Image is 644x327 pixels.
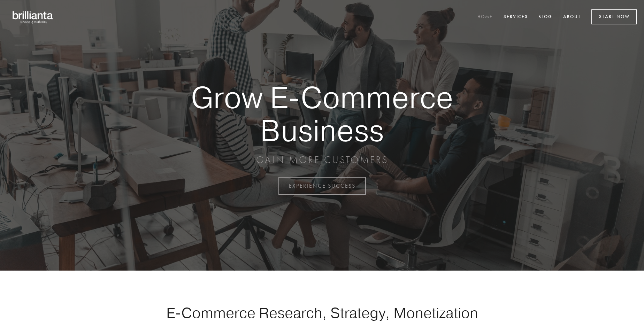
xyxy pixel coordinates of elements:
a: EXPERIENCE SUCCESS [278,177,366,195]
a: Services [499,11,532,23]
a: Start Now [591,9,637,24]
img: brillianta - research, strategy, marketing [7,7,59,27]
a: Home [473,11,497,23]
p: GAIN MORE CUSTOMERS [167,154,477,166]
a: Blog [534,11,557,23]
h1: E-Commerce Research, Strategy, Monetization [144,304,500,321]
a: About [559,11,585,23]
strong: Grow E-Commerce Business [167,81,477,147]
